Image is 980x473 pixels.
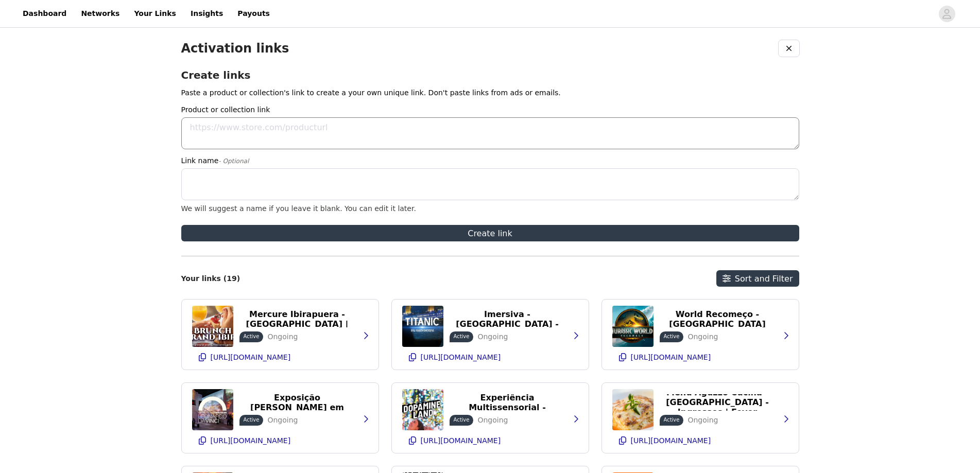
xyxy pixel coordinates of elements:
button: Sort and Filter [716,270,799,287]
p: Menu Aguzzo Cucina - [GEOGRAPHIC_DATA] - Ingressos | Fever [666,388,769,417]
p: Active [454,332,470,340]
label: Link name [181,155,793,166]
button: [URL][DOMAIN_NAME] [402,349,578,365]
p: Ongoing [477,415,508,426]
span: - Optional [218,157,249,165]
p: Active [664,332,680,340]
button: Menu Aguzzo Cucina - [GEOGRAPHIC_DATA] - Ingressos | Fever [660,394,776,411]
button: [URL][DOMAIN_NAME] [612,349,788,365]
label: Product or collection link [181,104,793,115]
button: Ingressos: [GEOGRAPHIC_DATA]: Exposição [PERSON_NAME] em [GEOGRAPHIC_DATA][MEDICAL_DATA] [239,394,355,411]
button: [MEDICAL_DATA] Land: Uma Experiência Multissensorial - [GEOGRAPHIC_DATA] - Ingressos | Fever [450,394,565,411]
button: Titanic: Uma Viagem Imersiva - [GEOGRAPHIC_DATA] - Ingressos | Fever [450,311,565,327]
p: Paste a product or collection's link to create a your own unique link. Don't paste links from ads... [181,87,799,98]
button: [URL][DOMAIN_NAME] [192,349,368,365]
p: Brunch do Grand Mercure Ibirapuera - [GEOGRAPHIC_DATA] | Fever [246,300,349,339]
img: Super Arena Jurassic World Recomeço - São Paulo | Fever [612,306,654,347]
p: Super Arena Jurassic World Recomeço - [GEOGRAPHIC_DATA][MEDICAL_DATA] [666,300,769,339]
p: Active [454,416,470,424]
a: Networks [75,2,126,25]
a: Insights [184,2,229,25]
p: Ongoing [267,331,298,342]
p: [URL][DOMAIN_NAME] [631,436,711,445]
a: Payouts [231,2,276,25]
button: [URL][DOMAIN_NAME] [192,432,368,449]
p: [URL][DOMAIN_NAME] [211,436,291,445]
p: Ongoing [687,331,718,342]
p: [URL][DOMAIN_NAME] [421,353,501,361]
p: Active [244,416,260,424]
a: Dashboard [16,2,73,25]
div: avatar [942,6,952,22]
img: Ingressos: Visualfarm Gymnasium: Exposição Leonardo da Vinci em São Paulo | Fever [192,389,233,430]
p: Active [664,416,680,424]
a: Your Links [128,2,182,25]
img: Brunch do Grand Mercure Ibirapuera - São Paulo - Reservas | Fever [192,306,233,347]
button: Brunch do Grand Mercure Ibirapuera - [GEOGRAPHIC_DATA] | Fever [239,311,355,327]
p: Titanic: Uma Viagem Imersiva - [GEOGRAPHIC_DATA] - Ingressos | Fever [456,300,559,339]
p: Ongoing [477,331,508,342]
button: Super Arena Jurassic World Recomeço - [GEOGRAPHIC_DATA][MEDICAL_DATA] [660,311,776,327]
button: [URL][DOMAIN_NAME] [612,432,788,449]
div: We will suggest a name if you leave it blank. You can edit it later. [181,204,799,213]
p: Ingressos: [GEOGRAPHIC_DATA]: Exposição [PERSON_NAME] em [GEOGRAPHIC_DATA][MEDICAL_DATA] [246,373,349,432]
p: [MEDICAL_DATA] Land: Uma Experiência Multissensorial - [GEOGRAPHIC_DATA] - Ingressos | Fever [456,373,559,432]
p: Ongoing [267,415,298,426]
p: Active [244,332,260,340]
h1: Activation links [181,41,289,56]
h2: Your links (19) [181,274,240,283]
img: Menu Aguzzo Cucina - São Paulo - Ingressos | Fever [612,389,654,430]
button: [URL][DOMAIN_NAME] [402,432,578,449]
img: Dopamine Land: Uma Experiência Multissensorial - São Paulo - Ingressos | Fever [402,389,443,430]
p: [URL][DOMAIN_NAME] [421,436,501,445]
p: Ongoing [687,415,718,426]
img: Titanic: Uma Viagem Imersiva - São Paulo - Ingressos | Fever [402,306,443,347]
button: Create link [181,225,799,241]
p: [URL][DOMAIN_NAME] [211,353,291,361]
p: [URL][DOMAIN_NAME] [631,353,711,361]
h2: Create links [181,69,799,81]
